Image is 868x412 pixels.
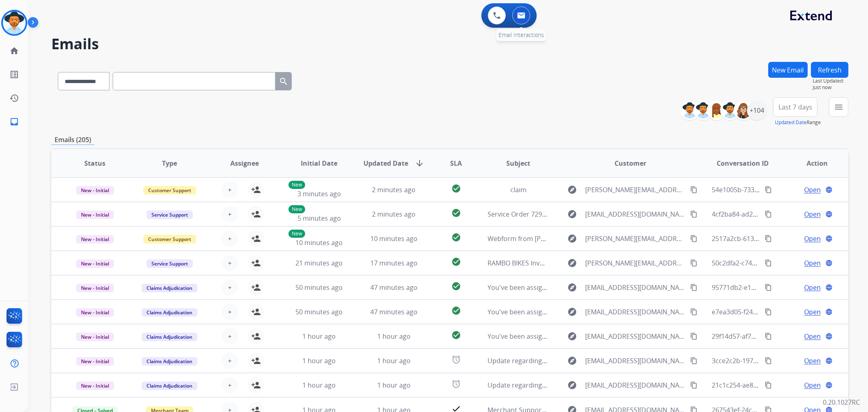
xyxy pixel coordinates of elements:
span: e7ea3d05-f24a-4f5d-9992-0b678b7ade40 [712,307,836,316]
mat-icon: content_copy [765,357,772,364]
span: [PERSON_NAME][EMAIL_ADDRESS][DOMAIN_NAME] [585,258,685,268]
p: 0.20.1027RC [823,397,860,407]
span: Open [804,356,821,366]
span: Claims Adjudication [142,308,197,317]
span: + [228,234,232,243]
mat-icon: check_circle [451,281,461,291]
span: + [228,283,232,292]
span: 1 hour ago [377,356,411,365]
span: 54e1005b-7335-4859-b70c-6780d475e1bd [712,185,839,194]
span: Customer Support [143,186,196,195]
span: Open [804,258,821,268]
mat-icon: content_copy [690,333,697,340]
span: 50c2dfa2-c74b-4a3e-baa1-4b90da970daa [712,259,837,267]
mat-icon: inbox [9,117,19,127]
mat-icon: person_add [251,234,261,243]
mat-icon: language [825,186,833,193]
span: Subject [506,158,530,168]
span: You've been assigned a new service order: 5fb62b85-a32f-4833-a554-b450c4fa18f7 [488,283,739,292]
span: Open [804,185,821,195]
button: + [222,279,238,296]
mat-icon: language [825,357,833,364]
mat-icon: check_circle [451,330,461,340]
mat-icon: person_add [251,185,261,195]
span: 3 minutes ago [297,189,341,198]
th: Action [774,149,848,178]
span: Range [775,119,821,126]
span: + [228,331,232,341]
span: [PERSON_NAME][EMAIL_ADDRESS][DOMAIN_NAME] [585,185,685,195]
span: 21c1c254-ae84-43bd-aba5-95b18e86bfb5 [712,381,837,390]
mat-icon: check_circle [451,306,461,316]
mat-icon: content_copy [690,284,697,291]
mat-icon: language [825,333,833,340]
mat-icon: person_add [251,307,261,317]
mat-icon: explore [567,307,577,317]
button: + [222,230,238,247]
button: + [222,353,238,369]
mat-icon: language [825,308,833,316]
span: [EMAIL_ADDRESS][DOMAIN_NAME] [585,209,685,219]
mat-icon: content_copy [690,186,697,193]
mat-icon: person_add [251,283,261,292]
span: Last Updated: [813,78,848,84]
span: [EMAIL_ADDRESS][DOMAIN_NAME] [585,380,685,390]
span: SLA [450,158,462,168]
mat-icon: content_copy [765,333,772,340]
span: New - Initial [76,357,114,366]
span: Service Support [146,210,193,219]
span: Conversation ID [717,158,769,168]
mat-icon: content_copy [765,308,772,316]
button: Updated Date [775,119,807,126]
span: [EMAIL_ADDRESS][DOMAIN_NAME] [585,356,685,366]
mat-icon: explore [567,356,577,366]
mat-icon: language [825,284,833,291]
mat-icon: menu [834,102,844,112]
span: [EMAIL_ADDRESS][DOMAIN_NAME] [585,283,685,292]
mat-icon: content_copy [690,210,697,218]
span: Customer Support [143,235,196,243]
mat-icon: content_copy [765,284,772,291]
span: Open [804,234,821,243]
span: New - Initial [76,308,114,317]
mat-icon: explore [567,283,577,292]
span: Service Order 72989366-6a2d-473f-9bd3-f66c7443f017 Booked with Velofix [488,210,714,219]
span: Claims Adjudication [142,357,197,366]
span: 3cce2c2b-197f-40a7-acda-24f1737fff5e [712,356,829,365]
button: New Email [768,62,808,78]
button: Last 7 days [773,97,818,117]
span: 21 minutes ago [295,259,343,267]
mat-icon: content_copy [690,259,697,267]
span: Open [804,283,821,292]
mat-icon: alarm [451,355,461,364]
span: You've been assigned a new service order: d1d34606-0528-4538-8898-eb25661af779 [488,332,744,341]
span: 2 minutes ago [372,210,415,219]
span: 50 minutes ago [295,283,343,292]
button: + [222,304,238,320]
mat-icon: explore [567,380,577,390]
span: 2 minutes ago [372,185,415,194]
h2: Emails [51,36,848,52]
mat-icon: explore [567,331,577,341]
span: 50 minutes ago [295,307,343,316]
mat-icon: check_circle [451,208,461,218]
button: + [222,377,238,393]
mat-icon: content_copy [765,186,772,193]
span: Webform from [PERSON_NAME][EMAIL_ADDRESS][PERSON_NAME][DOMAIN_NAME] on [DATE] [488,234,773,243]
span: 10 minutes ago [370,234,418,243]
span: + [228,380,232,390]
mat-icon: check_circle [451,232,461,242]
span: New - Initial [76,210,114,219]
span: New - Initial [76,235,114,243]
span: New - Initial [76,186,114,195]
div: +104 [747,101,767,120]
button: + [222,255,238,271]
span: New - Initial [76,284,114,292]
span: + [228,307,232,317]
span: + [228,185,232,195]
mat-icon: explore [567,209,577,219]
span: + [228,258,232,268]
span: 29f14d57-af75-487c-a583-d055d6d2b91f [712,332,834,341]
mat-icon: check_circle [451,257,461,267]
mat-icon: check_circle [451,184,461,193]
